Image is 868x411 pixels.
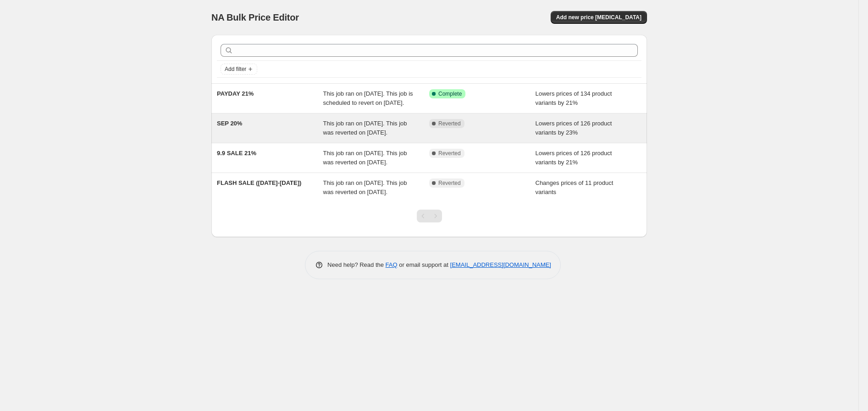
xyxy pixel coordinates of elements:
[551,11,647,24] button: Add new price [MEDICAL_DATA]
[217,90,254,97] span: PAYDAY 21%
[438,150,461,157] span: Reverted
[438,90,462,97] span: Complete
[536,90,612,106] span: Lowers prices of 134 product variants by 21%
[217,179,301,186] span: FLASH SALE ([DATE]-[DATE])
[438,179,461,187] span: Reverted
[217,120,242,127] span: SEP 20%
[323,179,407,195] span: This job ran on [DATE]. This job was reverted on [DATE].
[386,261,398,268] a: FAQ
[217,150,256,157] span: 9.9 SALE 21%
[417,210,442,222] nav: Pagination
[536,179,614,195] span: Changes prices of 11 product variants
[323,150,407,166] span: This job ran on [DATE]. This job was reverted on [DATE].
[536,120,612,136] span: Lowers prices of 126 product variants by 23%
[438,120,461,127] span: Reverted
[211,12,299,22] span: NA Bulk Price Editor
[221,64,257,75] button: Add filter
[536,150,612,166] span: Lowers prices of 126 product variants by 21%
[398,261,450,268] span: or email support at
[450,261,551,268] a: [EMAIL_ADDRESS][DOMAIN_NAME]
[225,65,246,73] span: Add filter
[327,261,386,268] span: Need help? Read the
[323,90,413,106] span: This job ran on [DATE]. This job is scheduled to revert on [DATE].
[556,14,641,21] span: Add new price [MEDICAL_DATA]
[323,120,407,136] span: This job ran on [DATE]. This job was reverted on [DATE].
